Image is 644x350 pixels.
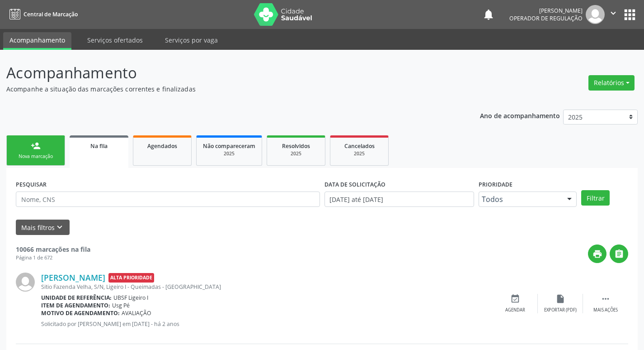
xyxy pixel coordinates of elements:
button: apps [622,7,638,23]
p: Acompanhe a situação das marcações correntes e finalizadas [6,84,448,94]
a: Acompanhamento [3,32,71,50]
a: [PERSON_NAME] [41,273,105,283]
label: DATA DE SOLICITAÇÃO [324,177,385,192]
div: 2025 [273,150,319,157]
div: Agendar [505,307,525,313]
input: Nome, CNS [16,192,320,207]
img: img [586,5,605,24]
div: Página 1 de 672 [16,254,90,262]
i:  [608,8,618,18]
b: Unidade de referência: [41,294,112,302]
button: Relatórios [588,75,635,91]
a: Serviços ofertados [81,32,149,48]
span: UBSF Ligeiro I [113,294,148,302]
span: Todos [482,195,559,204]
span: Não compareceram [203,142,255,150]
div: Nova marcação [13,153,58,160]
img: img [16,273,35,292]
span: AVALIAÇÃO [122,309,151,317]
i: print [592,249,602,259]
label: Prioridade [479,177,512,192]
span: Usg Pé [112,302,130,309]
button: print [588,245,606,263]
button: Mais filtroskeyboard_arrow_down [16,220,70,235]
a: Serviços por vaga [159,32,224,48]
span: Central de Marcação [24,10,78,18]
button:  [610,245,628,263]
a: Central de Marcação [6,7,78,22]
i:  [614,249,624,259]
div: person_add [31,141,41,151]
label: PESQUISAR [16,177,47,192]
div: [PERSON_NAME] [509,7,583,14]
i: insert_drive_file [555,294,565,304]
span: Agendados [147,142,177,150]
strong: 10066 marcações na fila [16,245,90,254]
span: Resolvidos [282,142,310,150]
div: 2025 [203,150,255,157]
button:  [605,5,622,24]
input: Selecione um intervalo [324,192,474,207]
i:  [601,294,611,304]
i: event_available [510,294,520,304]
button: notifications [482,8,495,21]
div: 2025 [337,150,382,157]
span: Cancelados [344,142,375,150]
button: Filtrar [581,190,610,206]
p: Solicitado por [PERSON_NAME] em [DATE] - há 2 anos [41,320,493,328]
b: Item de agendamento: [41,302,110,309]
p: Ano de acompanhamento [480,110,560,121]
p: Acompanhamento [6,62,448,84]
div: Mais ações [593,307,618,313]
span: Na fila [90,142,108,150]
span: Alta Prioridade [108,273,154,283]
div: Exportar (PDF) [544,307,577,313]
b: Motivo de agendamento: [41,309,120,317]
div: Sitio Fazenda Velha, S/N, Ligeiro I - Queimadas - [GEOGRAPHIC_DATA] [41,283,493,291]
i: keyboard_arrow_down [55,222,65,232]
span: Operador de regulação [509,14,583,22]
